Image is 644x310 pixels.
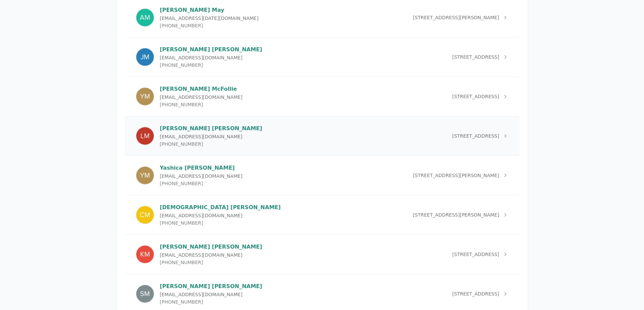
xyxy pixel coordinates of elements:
[125,195,520,234] a: Christian Mitchell[DEMOGRAPHIC_DATA] [PERSON_NAME][EMAIL_ADDRESS][DOMAIN_NAME][PHONE_NUMBER][STRE...
[160,101,243,108] p: [PHONE_NUMBER]
[413,172,499,179] span: [STREET_ADDRESS][PERSON_NAME]
[125,156,520,195] a: Yashica MidgettYashica [PERSON_NAME][EMAIL_ADDRESS][DOMAIN_NAME][PHONE_NUMBER][STREET_ADDRESS][PE...
[160,62,262,68] p: [PHONE_NUMBER]
[160,133,262,140] p: [EMAIL_ADDRESS][DOMAIN_NAME]
[136,8,154,27] img: Ashley May
[125,77,520,116] a: Yolanda McFollie[PERSON_NAME] McFollie[EMAIL_ADDRESS][DOMAIN_NAME][PHONE_NUMBER][STREET_ADDRESS]
[452,133,499,139] span: [STREET_ADDRESS]
[160,252,262,258] p: [EMAIL_ADDRESS][DOMAIN_NAME]
[160,85,243,93] p: [PERSON_NAME] McFollie
[160,54,262,61] p: [EMAIL_ADDRESS][DOMAIN_NAME]
[160,212,281,219] p: [EMAIL_ADDRESS][DOMAIN_NAME]
[160,282,262,290] p: [PERSON_NAME] [PERSON_NAME]
[136,126,154,145] img: LaKeasha McTear
[452,93,499,100] span: [STREET_ADDRESS]
[160,141,262,147] p: [PHONE_NUMBER]
[136,87,154,106] img: Yolanda McFollie
[413,212,499,218] span: [STREET_ADDRESS][PERSON_NAME]
[160,164,243,172] p: Yashica [PERSON_NAME]
[125,116,520,156] a: LaKeasha McTear[PERSON_NAME] [PERSON_NAME][EMAIL_ADDRESS][DOMAIN_NAME][PHONE_NUMBER][STREET_ADDRESS]
[452,290,499,297] span: [STREET_ADDRESS]
[160,173,243,179] p: [EMAIL_ADDRESS][DOMAIN_NAME]
[136,166,154,185] img: Yashica Midgett
[136,245,154,264] img: Kaitlyn Moore
[452,54,499,60] span: [STREET_ADDRESS]
[160,259,262,266] p: [PHONE_NUMBER]
[125,37,520,77] a: Jeffrey Maynard[PERSON_NAME] [PERSON_NAME][EMAIL_ADDRESS][DOMAIN_NAME][PHONE_NUMBER][STREET_ADDRESS]
[160,6,259,14] p: [PERSON_NAME] May
[125,235,520,274] a: Kaitlyn Moore[PERSON_NAME] [PERSON_NAME][EMAIL_ADDRESS][DOMAIN_NAME][PHONE_NUMBER][STREET_ADDRESS]
[160,15,259,22] p: [EMAIL_ADDRESS][DATE][DOMAIN_NAME]
[160,220,281,226] p: [PHONE_NUMBER]
[160,243,262,251] p: [PERSON_NAME] [PERSON_NAME]
[136,284,154,303] img: Samuel Mosley
[452,251,499,258] span: [STREET_ADDRESS]
[160,299,262,305] p: [PHONE_NUMBER]
[160,22,259,29] p: [PHONE_NUMBER]
[413,14,499,21] span: [STREET_ADDRESS][PERSON_NAME]
[160,291,262,298] p: [EMAIL_ADDRESS][DOMAIN_NAME]
[136,205,154,224] img: Christian Mitchell
[160,46,262,54] p: [PERSON_NAME] [PERSON_NAME]
[136,48,154,66] img: Jeffrey Maynard
[160,94,243,101] p: [EMAIL_ADDRESS][DOMAIN_NAME]
[160,203,281,212] p: [DEMOGRAPHIC_DATA] [PERSON_NAME]
[160,180,243,187] p: [PHONE_NUMBER]
[160,124,262,133] p: [PERSON_NAME] [PERSON_NAME]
